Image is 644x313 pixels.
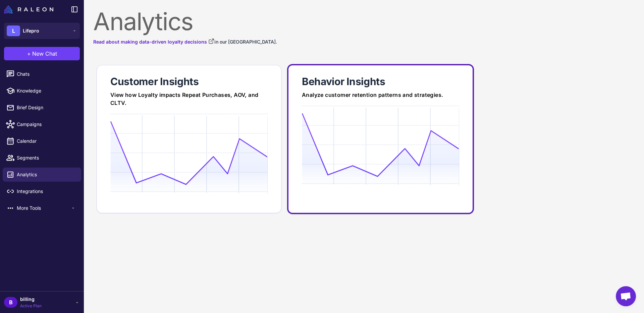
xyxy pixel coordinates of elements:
span: Brief Design [17,104,76,111]
span: Campaigns [17,121,76,128]
span: Analytics [17,171,76,178]
img: Raleon Logo [4,5,53,13]
span: Lifepro [23,27,39,35]
div: Customer Insights [110,75,268,88]
a: Calendar [3,134,81,148]
a: Customer InsightsView how Loyalty impacts Repeat Purchases, AOV, and CLTV. [97,65,281,213]
button: LLifepro [4,23,80,39]
a: Read about making data-driven loyalty decisions [93,38,214,46]
span: More Tools [17,204,70,212]
div: B [4,297,17,308]
button: +New Chat [4,47,80,60]
span: New Chat [32,50,57,58]
span: Chats [17,70,76,78]
div: View how Loyalty impacts Repeat Purchases, AOV, and CLTV. [110,91,268,107]
a: Campaigns [3,117,81,131]
a: Integrations [3,184,81,198]
a: Brief Design [3,101,81,115]
span: in our [GEOGRAPHIC_DATA]. [214,39,277,45]
span: Knowledge [17,87,76,95]
span: + [27,50,31,58]
a: Chats [3,67,81,81]
span: Integrations [17,188,76,195]
a: Behavior InsightsAnalyze customer retention patterns and strategies. [287,64,474,214]
a: Raleon Logo [4,5,56,13]
div: L [7,25,20,36]
span: Calendar [17,137,76,145]
a: Segments [3,151,81,165]
div: Analyze customer retention patterns and strategies. [302,91,459,99]
a: Knowledge [3,84,81,98]
div: Open chat [616,286,636,306]
a: Analytics [3,168,81,182]
div: Behavior Insights [302,75,459,88]
span: Active Plan [20,303,42,309]
div: Analytics [93,9,635,34]
span: Segments [17,154,76,162]
span: billing [20,296,42,303]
